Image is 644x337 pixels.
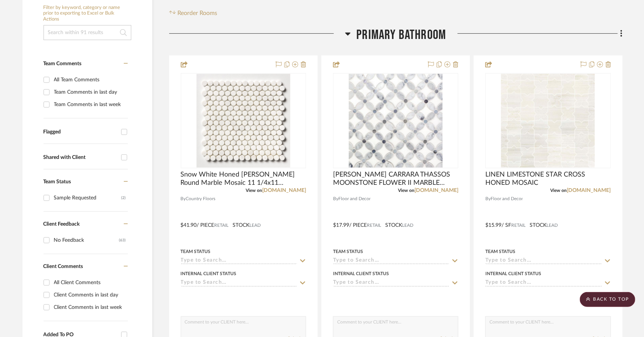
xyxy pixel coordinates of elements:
img: Snow White Honed Penny Round Marble Mosaic 11 1/4x11 3/412"x12"x3/8" [197,74,290,168]
span: Client Comments [44,264,83,269]
a: [DOMAIN_NAME] [567,188,611,193]
div: Shared with Client [44,154,117,161]
span: Reorder Rooms [177,9,217,18]
div: No Feedback [54,234,119,246]
span: View on [551,188,567,193]
div: Client Comments in last week [54,301,126,313]
img: BIANCO CARRARA THASSOS MOONSTONE FLOWER II MARBLE MOSAIC [349,74,443,168]
a: [DOMAIN_NAME] [414,188,458,193]
div: All Team Comments [54,74,126,86]
span: By [181,195,186,202]
input: Search within 91 results [44,25,131,40]
span: Primary Bathroom [356,27,446,43]
div: Client Comments in last day [54,289,126,301]
div: Internal Client Status [333,270,389,277]
span: Country Floors [186,195,216,202]
h6: Filter by keyword, category or name prior to exporting to Excel or Bulk Actions [44,5,131,22]
span: View on [246,188,262,193]
input: Type to Search… [333,258,449,265]
div: Team Status [181,248,211,255]
div: (2) [122,192,126,204]
div: Internal Client Status [485,270,541,277]
div: 0 [181,73,306,168]
span: Client Feedback [44,222,80,227]
input: Type to Search… [181,258,297,265]
div: Team Comments in last day [54,86,126,98]
div: (63) [119,234,126,246]
div: Sample Requested [54,192,122,204]
scroll-to-top-button: BACK TO TOP [580,292,635,307]
div: All Client Comments [54,277,126,289]
span: LINEN LIMESTONE STAR CROSS HONED MOSAIC [485,171,611,187]
div: Team Comments in last week [54,99,126,111]
span: By [333,195,338,202]
div: Internal Client Status [181,270,237,277]
span: By [485,195,491,202]
img: LINEN LIMESTONE STAR CROSS HONED MOSAIC [501,74,595,168]
a: [DOMAIN_NAME] [262,188,306,193]
div: Team Status [333,248,363,255]
div: Team Status [485,248,515,255]
input: Type to Search… [485,280,602,287]
span: View on [398,188,414,193]
span: Floor and Decor [338,195,371,202]
span: Snow White Honed [PERSON_NAME] Round Marble Mosaic 11 1/4x11 3/412"x12"x3/8" [181,171,306,187]
input: Type to Search… [485,258,602,265]
span: Floor and Decor [491,195,523,202]
span: [PERSON_NAME] CARRARA THASSOS MOONSTONE FLOWER II MARBLE MOSAIC [333,171,458,187]
div: 0 [333,73,458,168]
span: Team Status [44,179,71,184]
span: Team Comments [44,61,82,66]
input: Type to Search… [181,280,297,287]
div: Flagged [44,129,117,135]
button: Reorder Rooms [169,9,218,18]
input: Type to Search… [333,280,449,287]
